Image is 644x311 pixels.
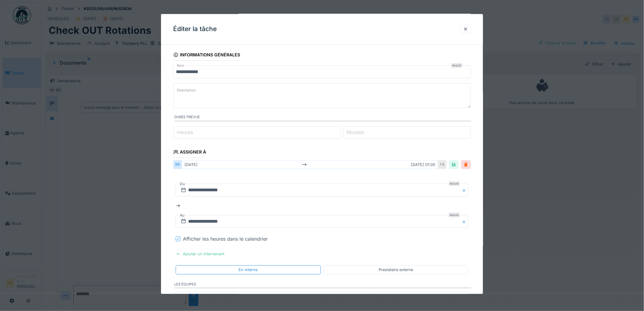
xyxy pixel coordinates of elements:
[183,235,268,242] div: Afficher les heures dans le calendrier
[176,63,186,68] label: Nom
[179,181,185,187] label: Du
[173,250,227,258] div: Ajouter un intervenant
[345,129,366,136] label: Minutes
[449,213,460,217] div: Requis
[462,215,468,228] button: Close
[173,160,182,169] div: ER
[379,267,413,273] div: Prestataire externe
[173,147,206,158] div: Assigner à
[462,184,468,196] button: Close
[174,282,471,288] label: Les équipes
[176,87,197,94] label: Description
[176,129,194,136] label: Heures
[407,293,434,299] div: Site (Entretien)
[438,160,446,169] div: FB
[174,115,471,121] label: Durée prévue
[173,50,240,61] div: Informations générales
[179,212,185,219] label: Au
[182,160,438,169] div: [DATE] [DATE] 01:00
[318,293,326,299] div: EDL
[173,25,217,33] h3: Éditer la tâche
[211,293,236,299] div: Atelier Palifor
[451,63,462,68] div: Requis
[449,181,460,186] div: Requis
[239,267,258,273] div: En interne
